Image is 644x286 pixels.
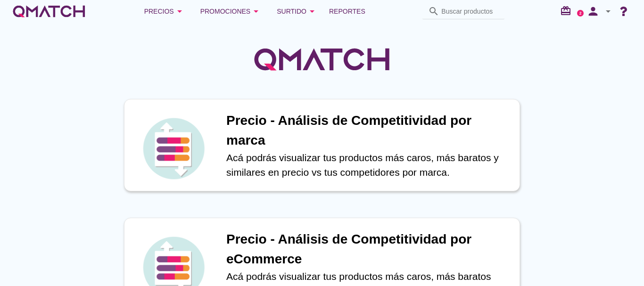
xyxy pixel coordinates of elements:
[441,4,499,19] input: Buscar productos
[140,115,206,181] img: icon
[329,6,365,17] span: Reportes
[226,229,510,269] h1: Precio - Análisis de Competitividad por eCommerce
[560,5,575,16] i: redeem
[144,6,185,17] div: Precios
[226,111,510,150] h1: Precio - Análisis de Competitividad por marca
[306,6,318,17] i: arrow_drop_down
[584,5,603,18] i: person
[577,10,584,16] a: 2
[137,2,193,21] button: Precios
[193,2,270,21] button: Promociones
[269,2,325,21] button: Surtido
[428,6,439,17] i: search
[200,6,262,17] div: Promociones
[325,2,369,21] a: Reportes
[579,11,582,15] text: 2
[174,6,185,17] i: arrow_drop_down
[603,6,614,17] i: arrow_drop_down
[251,36,393,83] img: QMatchLogo
[250,6,262,17] i: arrow_drop_down
[11,2,87,21] a: white-qmatch-logo
[111,99,533,191] a: iconPrecio - Análisis de Competitividad por marcaAcá podrás visualizar tus productos más caros, m...
[226,150,510,180] p: Acá podrás visualizar tus productos más caros, más baratos y similares en precio vs tus competido...
[277,6,318,17] div: Surtido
